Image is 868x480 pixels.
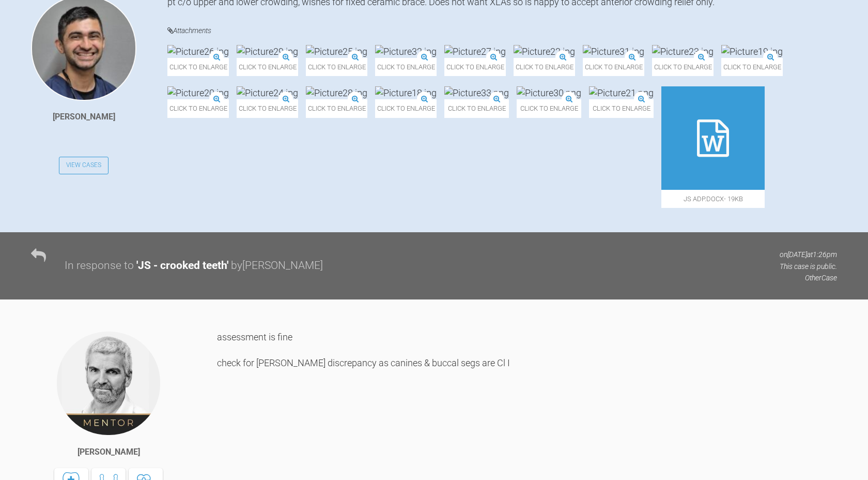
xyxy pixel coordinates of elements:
span: Click to enlarge [583,58,644,76]
span: Click to enlarge [237,99,298,117]
span: JS ADP.docx - 19KB [661,190,765,208]
span: Click to enlarge [306,99,367,117]
img: Picture30.png [517,86,581,99]
span: Click to enlarge [444,58,506,76]
div: [PERSON_NAME] [78,445,140,459]
span: Click to enlarge [306,58,367,76]
span: Click to enlarge [167,58,229,76]
img: Picture24.jpg [237,86,298,99]
img: Picture23.jpg [652,45,714,58]
span: Click to enlarge [517,99,581,117]
img: Picture33.png [444,86,509,99]
span: Click to enlarge [444,99,509,117]
img: Picture26.jpg [167,45,229,58]
p: on [DATE] at 1:26pm [780,249,837,260]
span: Click to enlarge [514,58,575,76]
p: This case is public. [780,261,837,272]
span: Click to enlarge [375,58,437,76]
span: Click to enlarge [375,99,437,117]
img: Picture20.jpg [167,86,229,99]
img: Picture19.jpg [721,45,783,58]
img: Picture29.jpg [237,45,298,58]
img: Picture18.jpg [375,86,437,99]
span: Click to enlarge [589,99,654,117]
div: In response to [65,257,134,275]
h4: Attachments [167,24,837,37]
img: Picture27.jpg [444,45,506,58]
div: ' JS - crooked teeth ' [136,257,228,275]
img: Picture28.jpg [306,86,367,99]
a: View Cases [59,157,109,174]
span: Click to enlarge [652,58,714,76]
div: by [PERSON_NAME] [231,257,323,275]
img: Picture31.jpg [583,45,644,58]
img: Picture25.jpg [306,45,367,58]
span: Click to enlarge [237,58,298,76]
img: Picture22.jpg [514,45,575,58]
p: Other Case [780,272,837,283]
span: Click to enlarge [167,99,229,117]
img: Ross Hobson [56,331,161,436]
img: Picture32.jpg [375,45,437,58]
span: Click to enlarge [721,58,783,76]
div: [PERSON_NAME] [53,110,115,124]
img: Picture21.png [589,86,654,99]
